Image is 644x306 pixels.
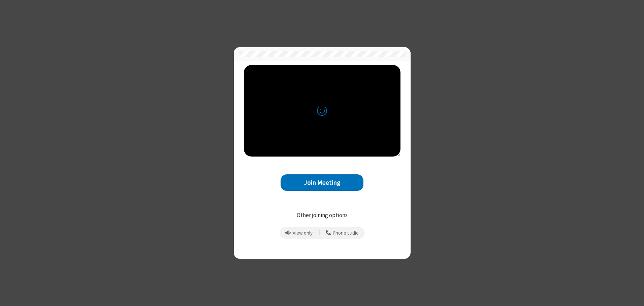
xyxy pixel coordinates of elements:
span: Phone audio [332,230,359,236]
button: Join Meeting [281,174,363,191]
span: View only [293,230,313,236]
button: Prevent echo when there is already an active mic and speaker in the room. [283,227,315,239]
span: | [319,228,320,238]
button: Use your phone for mic and speaker while you view the meeting on this device. [323,227,361,239]
p: Other joining options [244,211,400,220]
